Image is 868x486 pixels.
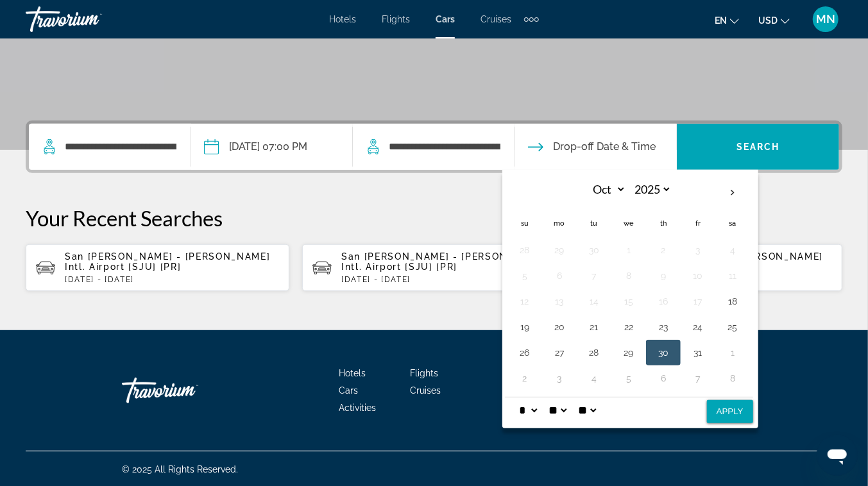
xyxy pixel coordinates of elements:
span: Search [736,142,780,152]
select: Select year [630,178,672,201]
button: Day 28 [584,344,604,362]
button: Day 25 [722,318,743,336]
button: Day 5 [515,267,535,285]
button: Day 16 [653,292,674,310]
span: en [715,15,727,26]
button: Day 1 [618,241,639,259]
button: Apply [707,400,753,423]
button: Day 30 [653,344,674,362]
button: Day 29 [549,241,570,259]
a: Flights [410,368,438,378]
button: Day 8 [618,267,639,285]
button: Day 8 [722,369,743,387]
button: Day 2 [653,241,674,259]
select: Select minute [546,398,569,423]
button: San [PERSON_NAME] - [PERSON_NAME] Intl. Airport [SJU] [PR][DATE] - [DATE] [26,244,289,292]
span: USD [758,15,778,26]
button: Day 15 [618,292,639,310]
button: San [PERSON_NAME] - [PERSON_NAME] Intl. Airport [SJU] [PR][DATE] - [DATE] [302,244,566,292]
button: Day 3 [688,241,708,259]
span: San [PERSON_NAME] - [PERSON_NAME] Intl. Airport [SJU] [PR] [341,251,547,272]
a: Hotels [329,14,356,24]
a: Flights [382,14,410,24]
button: Change currency [758,11,790,29]
button: Day 5 [618,369,639,387]
button: Day 11 [722,267,743,285]
button: Day 19 [515,318,535,336]
button: Day 7 [688,369,708,387]
p: Your Recent Searches [26,205,842,231]
button: Extra navigation items [524,9,539,29]
div: Search widget [29,124,839,170]
p: [DATE] - [DATE] [341,275,556,284]
button: Day 30 [584,241,604,259]
button: Day 31 [688,344,708,362]
button: Day 14 [584,292,604,310]
button: Day 6 [549,267,570,285]
button: Day 28 [515,241,535,259]
button: Day 7 [584,267,604,285]
button: Change language [715,11,739,29]
span: © 2025 All Rights Reserved. [122,464,238,474]
button: Pickup date: Oct 18, 2025 07:00 PM [204,124,308,170]
button: User Menu [809,6,842,33]
button: Day 26 [515,344,535,362]
a: Cruises [410,385,441,396]
button: Day 4 [722,241,743,259]
button: Day 1 [722,344,743,362]
button: Day 27 [549,344,570,362]
button: Search [677,124,839,170]
button: Day 3 [549,369,570,387]
button: Day 22 [618,318,639,336]
a: Travorium [122,371,250,410]
button: Day 23 [653,318,674,336]
button: Day 20 [549,318,570,336]
button: Day 9 [653,267,674,285]
a: Activities [339,403,376,413]
button: Day 6 [653,369,674,387]
select: Select month [584,178,626,201]
button: Day 24 [688,318,708,336]
button: Day 29 [618,344,639,362]
a: Hotels [339,368,366,378]
p: [DATE] - [DATE] [65,275,279,284]
span: San [PERSON_NAME] - [PERSON_NAME] Intl. Airport [SJU] [PR] [65,251,270,272]
button: Day 17 [688,292,708,310]
select: Select AM/PM [575,398,599,423]
a: Cruises [481,14,511,24]
button: Day 21 [584,318,604,336]
button: Day 4 [584,369,604,387]
button: Day 12 [515,292,535,310]
a: Cars [436,14,455,24]
iframe: Button to launch messaging window [817,435,858,476]
span: MN [816,13,835,26]
button: Day 10 [688,267,708,285]
a: Travorium [26,3,154,36]
button: Day 13 [549,292,570,310]
a: Cars [339,385,358,396]
button: Next month [715,178,750,208]
button: Day 2 [515,369,535,387]
button: Day 18 [722,292,743,310]
select: Select hour [516,398,540,423]
button: Drop-off date [528,124,656,170]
